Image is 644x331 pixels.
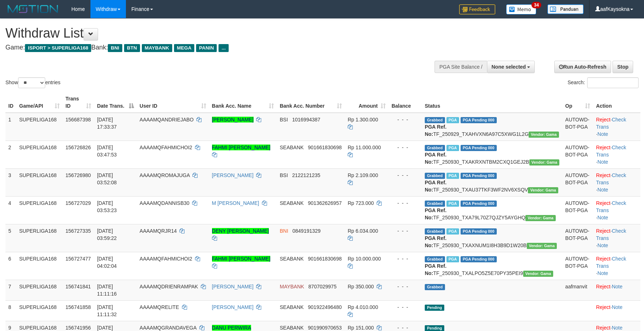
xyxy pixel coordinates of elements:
[25,44,91,52] span: ISPORT > SUPERLIGA168
[65,117,91,122] span: 156687398
[65,256,91,262] span: 156727477
[528,187,558,193] span: Vendor URL: https://trx31.1velocity.biz
[5,280,16,300] td: 7
[292,228,321,234] span: Copy 0849191329 to clipboard
[525,215,556,221] span: Vendor URL: https://trx31.1velocity.biz
[596,284,610,289] a: Reject
[280,256,304,262] span: SEABANK
[97,304,117,317] span: [DATE] 11:11:32
[562,113,593,141] td: AUTOWD-BOT-PGA
[461,256,497,262] span: PGA Pending
[391,255,419,262] div: - - -
[97,172,117,185] span: [DATE] 03:52:08
[461,145,497,151] span: PGA Pending
[446,145,459,151] span: Marked by aafandaneth
[140,200,190,206] span: AAAAMQDANNISB30
[425,173,445,179] span: Grabbed
[348,172,378,178] span: Rp 2.109.000
[65,228,91,234] span: 156727335
[345,92,389,113] th: Amount: activate to sort column ascending
[5,141,16,168] td: 2
[292,117,320,122] span: Copy 1016994387 to clipboard
[425,305,444,311] span: Pending
[97,117,117,130] span: [DATE] 17:33:37
[492,64,526,70] span: None selected
[612,284,623,289] a: Note
[506,4,537,14] img: Button%20Memo.svg
[280,228,288,234] span: BNI
[596,145,610,150] a: Reject
[308,145,342,150] span: Copy 901661830698 to clipboard
[596,172,626,185] a: Check Trans
[219,44,228,52] span: ...
[523,271,554,277] span: Vendor URL: https://trx31.1velocity.biz
[308,256,342,262] span: Copy 901661830698 to clipboard
[308,325,342,331] span: Copy 901990970653 to clipboard
[212,284,254,289] a: [PERSON_NAME]
[16,280,63,300] td: SUPERLIGA168
[568,77,639,88] label: Search:
[209,92,277,113] th: Bank Acc. Name: activate to sort column ascending
[391,116,419,123] div: - - -
[527,243,557,249] span: Vendor URL: https://trx31.1velocity.biz
[587,77,639,88] input: Search:
[425,207,446,220] b: PGA Ref. No:
[348,228,378,234] span: Rp 6.034.000
[65,284,91,289] span: 156741841
[593,224,640,252] td: · ·
[348,256,381,262] span: Rp 10.000.000
[435,61,487,73] div: PGA Site Balance /
[425,145,445,151] span: Grabbed
[137,92,209,113] th: User ID: activate to sort column ascending
[5,77,60,88] label: Show entries
[5,113,16,141] td: 1
[212,145,271,150] a: FAHMI [PERSON_NAME]
[280,284,304,289] span: MAYBANK
[65,145,91,150] span: 156726826
[391,227,419,235] div: - - -
[348,284,374,289] span: Rp 350.000
[593,113,640,141] td: · ·
[422,92,562,113] th: Status
[612,304,623,310] a: Note
[461,228,497,235] span: PGA Pending
[487,61,535,73] button: None selected
[391,199,419,207] div: - - -
[16,113,63,141] td: SUPERLIGA168
[425,256,445,262] span: Grabbed
[596,117,626,130] a: Check Trans
[529,132,559,138] span: Vendor URL: https://trx31.1velocity.biz
[425,263,446,276] b: PGA Ref. No:
[5,300,16,321] td: 8
[16,168,63,196] td: SUPERLIGA168
[212,304,254,310] a: [PERSON_NAME]
[308,200,342,206] span: Copy 901362626957 to clipboard
[597,215,608,220] a: Note
[562,196,593,224] td: AUTOWD-BOT-PGA
[140,228,177,234] span: AAAAMQRJR14
[16,224,63,252] td: SUPERLIGA168
[531,2,541,8] span: 34
[65,200,91,206] span: 156727029
[108,44,122,52] span: BNI
[596,200,610,206] a: Reject
[308,304,342,310] span: Copy 901922496480 to clipboard
[446,173,459,179] span: Marked by aafromsomean
[391,304,419,311] div: - - -
[597,270,608,276] a: Note
[547,4,584,14] img: panduan.png
[63,92,94,113] th: Trans ID: activate to sort column ascending
[562,252,593,280] td: AUTOWD-BOT-PGA
[348,200,374,206] span: Rp 723.000
[596,304,610,310] a: Reject
[5,168,16,196] td: 3
[613,61,633,73] a: Stop
[140,284,198,289] span: AAAAMQDRIENRAMPAK
[97,256,117,269] span: [DATE] 04:02:04
[391,283,419,290] div: - - -
[212,172,254,178] a: [PERSON_NAME]
[562,224,593,252] td: AUTOWD-BOT-PGA
[425,152,446,165] b: PGA Ref. No:
[97,284,117,297] span: [DATE] 11:11:16
[16,141,63,168] td: SUPERLIGA168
